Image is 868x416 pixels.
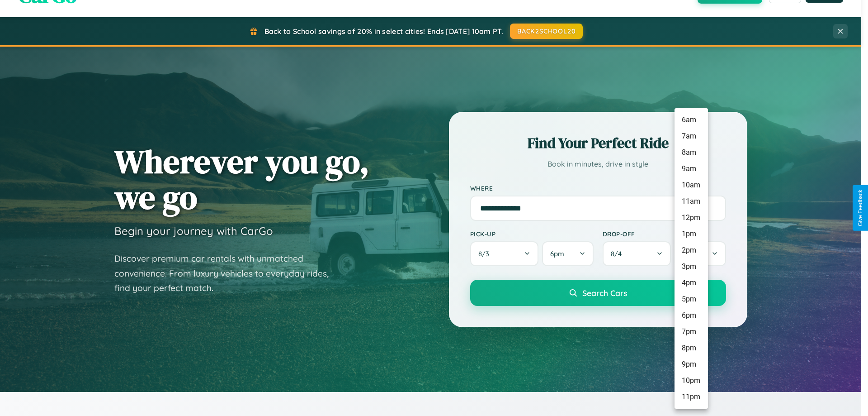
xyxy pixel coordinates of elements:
li: 10am [675,177,708,193]
li: 7am [675,128,708,144]
li: 7pm [675,324,708,340]
li: 1pm [675,226,708,242]
li: 6pm [675,307,708,324]
li: 12pm [675,210,708,226]
li: 8pm [675,340,708,356]
li: 4pm [675,275,708,291]
li: 9pm [675,356,708,373]
li: 3pm [675,258,708,275]
li: 10pm [675,373,708,389]
li: 11pm [675,389,708,405]
li: 6am [675,112,708,128]
li: 5pm [675,291,708,307]
div: Give Feedback [857,190,863,226]
li: 2pm [675,242,708,258]
li: 11am [675,193,708,210]
li: 9am [675,161,708,177]
li: 8am [675,144,708,161]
